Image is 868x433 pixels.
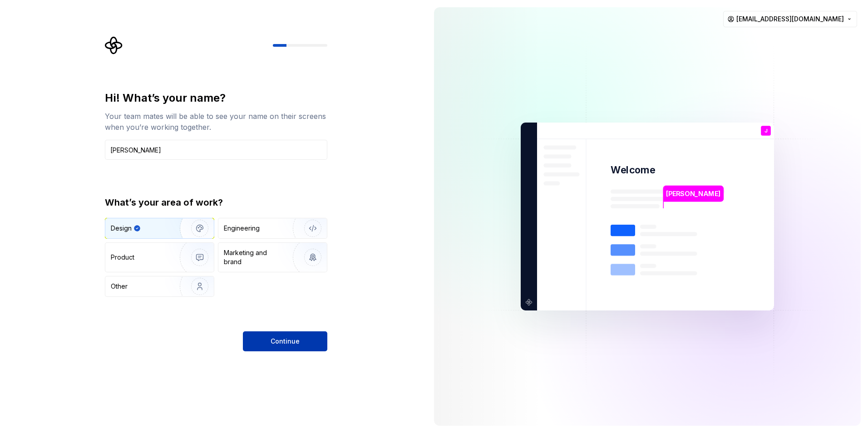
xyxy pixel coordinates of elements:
[105,196,327,209] div: What’s your area of work?
[105,140,327,160] input: Han Solo
[736,15,844,24] span: [EMAIL_ADDRESS][DOMAIN_NAME]
[243,331,327,351] button: Continue
[111,253,134,262] div: Product
[105,91,327,105] div: Hi! What’s your name?
[271,337,300,346] span: Continue
[224,224,260,233] div: Engineering
[105,111,327,133] div: Your team mates will be able to see your name on their screens when you’re working together.
[111,282,128,291] div: Other
[105,36,123,54] svg: Supernova Logo
[224,248,285,266] div: Marketing and brand
[723,11,857,27] button: [EMAIL_ADDRESS][DOMAIN_NAME]
[611,163,655,177] p: Welcome
[666,189,720,199] p: [PERSON_NAME]
[764,128,767,133] p: J
[111,224,132,233] div: Design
